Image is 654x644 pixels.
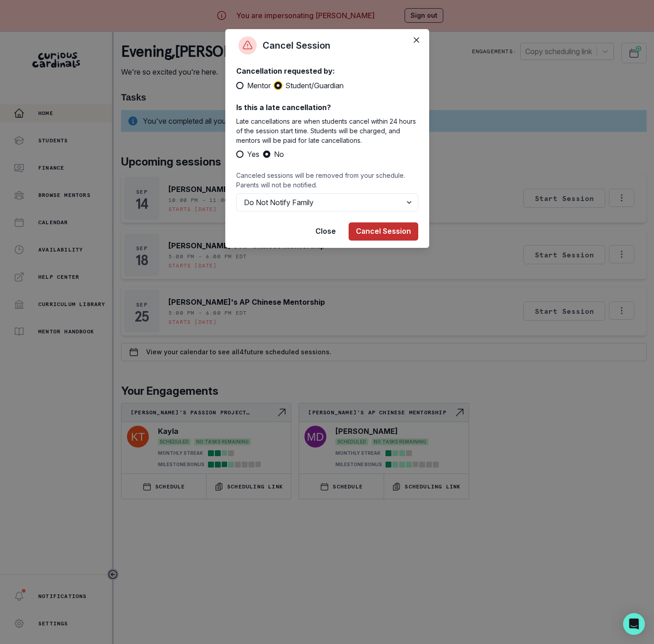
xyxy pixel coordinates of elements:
[236,116,418,145] p: Late cancellations are when students cancel within 24 hours of the session start time. Students w...
[623,613,645,635] div: Open Intercom Messenger
[308,222,343,241] button: Close
[274,149,284,160] span: No
[263,39,330,52] p: Cancel Session
[236,171,418,190] p: Canceled sessions will be removed from your schedule. Parents will not be notified.
[236,102,418,113] p: Is this a late cancellation?
[247,149,259,160] span: Yes
[349,222,418,241] button: Cancel Session
[236,65,418,76] p: Cancellation requested by:
[247,80,271,91] span: Mentor
[285,80,344,91] span: Student/Guardian
[409,33,424,47] button: Close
